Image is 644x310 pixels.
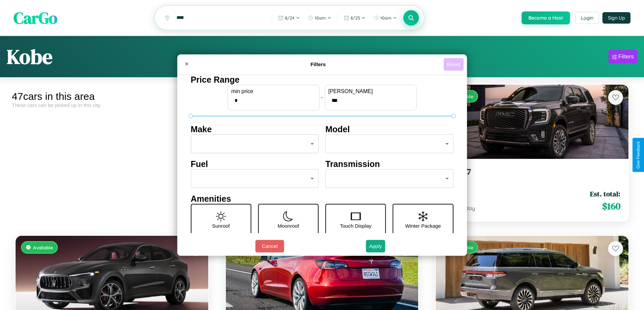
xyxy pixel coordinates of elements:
h3: GMC C7 [444,167,620,177]
span: 10am [315,15,326,21]
label: min price [231,88,316,94]
p: - [321,93,323,102]
span: $ 160 [602,199,620,213]
span: 8 / 24 [285,15,294,21]
button: Sign Up [602,12,630,24]
button: Filters [609,50,637,63]
h4: Make [191,124,319,134]
button: 8/25 [340,12,369,23]
h4: Price Range [191,75,453,85]
button: Cancel [255,240,284,252]
h4: Fuel [191,159,319,169]
h4: Model [326,124,454,134]
button: Become a Host [522,11,570,24]
div: Filters [618,53,634,60]
button: Login [575,12,599,24]
p: Touch Display [340,221,371,230]
p: Winter Package [405,221,441,230]
h4: Amenities [191,194,453,204]
div: These cars can be picked up in this city. [12,102,212,108]
span: 8 / 25 [351,15,360,21]
a: GMC C72022 [444,167,620,184]
h4: Transmission [326,159,454,169]
button: Apply [366,240,385,252]
h4: Filters [193,61,444,67]
span: Est. total: [590,189,620,199]
p: Moonroof [278,221,299,230]
button: 10am [305,12,335,23]
p: Sunroof [212,221,230,230]
span: CarGo [14,7,57,29]
label: [PERSON_NAME] [328,88,413,94]
div: 47 cars in this area [12,91,212,102]
span: / day [461,205,475,212]
div: Give Feedback [636,141,641,169]
span: Available [33,245,53,250]
span: 10am [380,15,391,21]
button: Reset [444,58,463,71]
button: 10am [370,12,400,23]
button: 8/24 [275,12,303,23]
h1: Kobe [7,43,52,71]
